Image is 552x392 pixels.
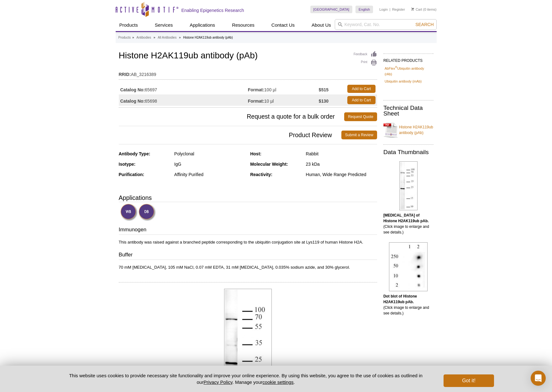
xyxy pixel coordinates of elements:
[306,161,377,167] div: 23 kDa
[347,85,376,93] a: Add to Cart
[319,98,329,104] strong: $130
[119,68,377,78] td: AB_3216389
[344,112,377,121] a: Request Quote
[120,98,145,104] strong: Catalog No:
[248,98,264,104] strong: Format:
[413,22,435,27] button: Search
[119,131,341,139] span: Product Review
[444,374,494,387] button: Got it!
[399,161,418,210] img: Histone H2AK119ub antibody (pAb) tested by Western blot.
[119,51,377,62] h1: Histone H2AK119ub antibody (pAb)
[379,7,388,12] a: Login
[248,94,319,106] td: 10 µl
[181,8,244,13] h2: Enabling Epigenetics Research
[250,172,272,177] strong: Reactivity:
[385,66,432,77] a: AbFlex®Ubiquitin antibody (rAb)
[174,172,245,177] div: Affinity Purified
[262,379,293,385] button: cookie settings
[119,94,248,106] td: 65698
[119,239,377,245] p: This antibody was raised against a branched peptide corresponding to the ubiquitin conjugation si...
[120,87,145,93] strong: Catalog No:
[308,19,335,31] a: About Us
[179,36,181,39] li: »
[392,7,405,12] a: Register
[119,251,377,260] h3: Buffer
[132,36,134,39] li: »
[174,161,245,167] div: IgG
[385,78,422,84] a: Ubiquitin antibody (mAb)
[415,22,434,27] span: Search
[119,193,377,202] h3: Applications
[139,204,156,221] img: Dot Blot Validated
[268,19,298,31] a: Contact Us
[411,7,422,12] a: Cart
[389,242,428,291] img: Histone H2AK119ub antibody (pAb) tested by dot blot analysis.
[119,112,344,121] span: Request a quote for a bulk order
[119,151,150,156] strong: Antibody Type:
[154,36,155,39] li: »
[250,151,261,156] strong: Host:
[119,162,136,167] strong: Isotype:
[310,6,353,13] a: [GEOGRAPHIC_DATA]
[390,6,391,13] li: |
[383,105,434,116] h2: Technical Data Sheet
[335,19,437,30] input: Keyword, Cat. No.
[354,59,377,66] a: Print
[58,372,434,385] p: This website uses cookies to provide necessary site functionality and improve your online experie...
[354,51,377,58] a: Feedback
[119,172,145,177] strong: Purification:
[306,151,377,157] div: Rabbit
[383,121,434,139] a: Histone H2AK119ub antibody (pAb)
[118,35,131,40] a: Products
[411,8,414,11] img: Your Cart
[174,151,245,157] div: Polyclonal
[383,212,434,235] p: (Click image to enlarge and see details.)
[383,213,429,223] b: [MEDICAL_DATA] of Histone H2AK119ub pAb.
[383,149,434,155] h2: Data Thumbnails
[119,226,377,235] h3: Immunogen
[383,53,434,65] h2: RELATED PRODUCTS
[119,265,377,270] p: 70 mM [MEDICAL_DATA], 105 mM NaCl, 0.07 mM EDTA, 31 mM [MEDICAL_DATA], 0.035% sodium azide, and 3...
[119,72,131,77] strong: RRID:
[531,371,546,386] div: Open Intercom Messenger
[119,83,248,94] td: 65697
[158,35,176,40] a: All Antibodies
[116,19,142,31] a: Products
[248,87,264,93] strong: Format:
[355,6,373,13] a: English
[228,19,258,31] a: Resources
[136,35,151,40] a: Antibodies
[120,204,138,221] img: Western Blot Validated
[183,36,233,39] li: Histone H2AK119ub antibody (pAb)
[248,83,319,94] td: 100 µl
[395,66,397,69] sup: ®
[411,6,437,13] li: (0 items)
[383,294,417,304] b: Dot blot of Histone H2AK119ub pAb.
[383,293,434,316] p: (Click image to enlarge and see details.)
[151,19,177,31] a: Services
[186,19,219,31] a: Applications
[203,379,232,385] a: Privacy Policy
[319,87,329,93] strong: $515
[347,96,376,104] a: Add to Cart
[250,162,288,167] strong: Molecular Weight:
[341,131,377,139] a: Submit a Review
[306,172,377,177] div: Human, Wide Range Predicted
